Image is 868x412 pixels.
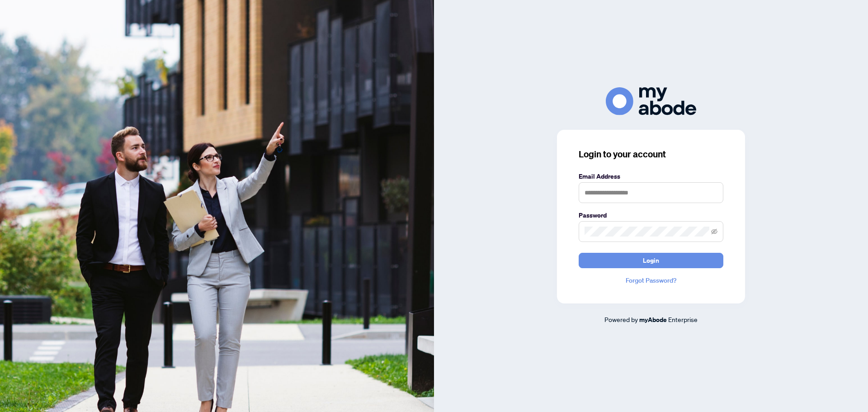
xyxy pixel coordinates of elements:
[579,253,723,268] button: Login
[668,315,698,323] span: Enterprise
[606,87,696,115] img: ma-logo
[643,253,659,268] span: Login
[711,228,717,235] span: eye-invisible
[579,148,723,161] h3: Login to your account
[579,275,723,285] a: Forgot Password?
[639,315,667,325] a: myAbode
[579,210,723,220] label: Password
[579,171,723,181] label: Email Address
[604,315,638,323] span: Powered by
